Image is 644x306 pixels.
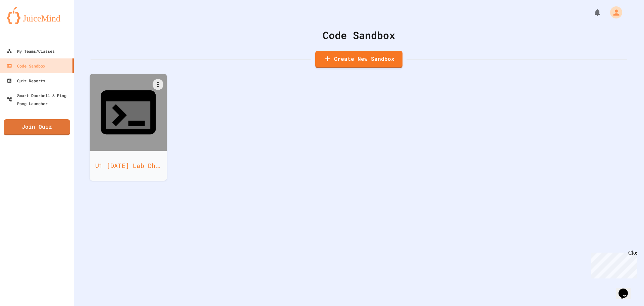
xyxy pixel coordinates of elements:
[315,51,402,68] a: Create New Sandbox
[91,28,627,43] div: Code Sandbox
[7,91,71,107] div: Smart Doorbell & Ping Pong Launcher
[7,47,55,55] div: My Teams/Classes
[90,74,167,181] a: U1 [DATE] Lab Dharesh V
[7,77,45,85] div: Quiz Reports
[581,7,603,18] div: My Notifications
[3,3,46,43] div: Chat with us now!Close
[4,119,70,135] a: Join Quiz
[616,279,637,299] iframe: chat widget
[588,250,637,278] iframe: chat widget
[7,62,45,70] div: Code Sandbox
[7,7,67,24] img: logo-orange.svg
[603,5,624,20] div: My Account
[90,151,167,181] div: U1 [DATE] Lab Dharesh V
